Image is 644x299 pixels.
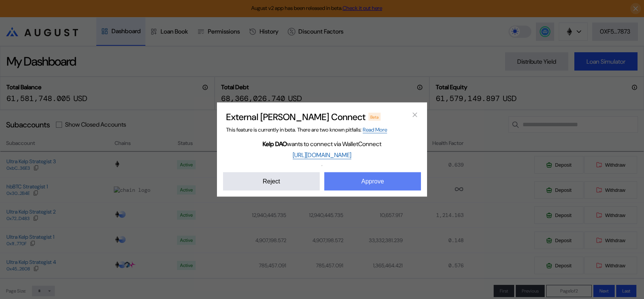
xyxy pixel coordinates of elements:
[363,126,387,133] a: Read More
[368,113,381,121] div: Beta
[263,140,381,148] span: wants to connect via WalletConnect
[263,140,287,148] b: Kelp DAO
[226,111,365,123] h2: External [PERSON_NAME] Connect
[226,126,387,133] span: This feature is currently in beta. There are two known pitfalls:
[223,172,320,191] button: Reject
[293,151,351,159] a: [URL][DOMAIN_NAME]
[409,109,421,121] button: close modal
[324,172,421,191] button: Approve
